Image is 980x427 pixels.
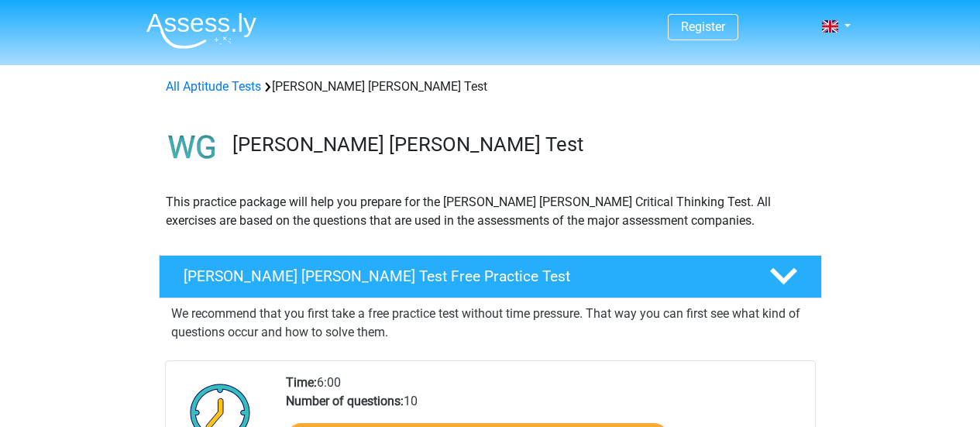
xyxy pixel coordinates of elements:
a: [PERSON_NAME] [PERSON_NAME] Test Free Practice Test [153,255,828,298]
h3: [PERSON_NAME] [PERSON_NAME] Test [232,133,810,157]
p: This practice package will help you prepare for the [PERSON_NAME] [PERSON_NAME] Critical Thinking... [166,193,815,230]
img: watson glaser test [160,115,225,181]
a: All Aptitude Tests [166,79,261,94]
p: We recommend that you first take a free practice test without time pressure. That way you can fir... [171,305,810,342]
b: Time: [286,375,317,390]
a: Register [681,19,725,34]
div: [PERSON_NAME] [PERSON_NAME] Test [160,77,821,96]
h4: [PERSON_NAME] [PERSON_NAME] Test Free Practice Test [184,267,744,285]
b: Number of questions: [286,394,404,408]
img: Assessly [146,12,256,49]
